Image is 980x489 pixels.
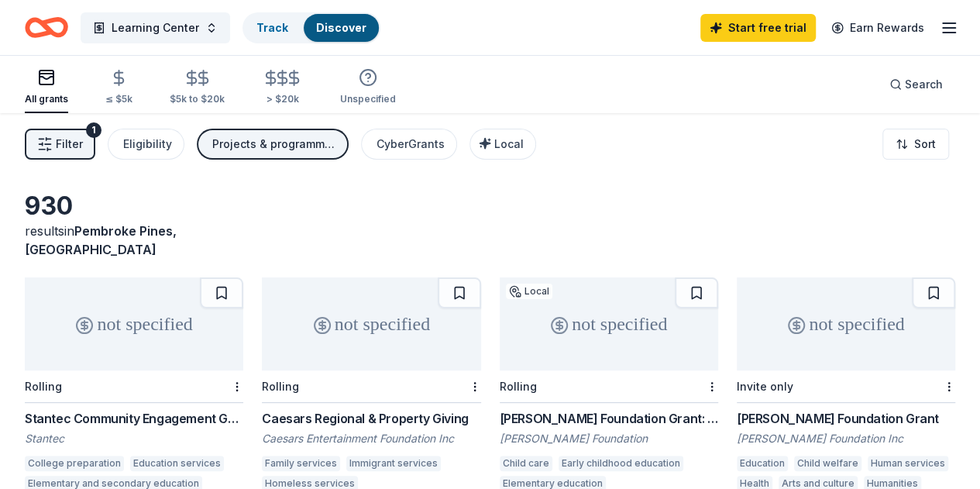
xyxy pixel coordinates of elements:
[25,129,95,160] button: Filter1
[340,62,396,113] button: Unspecified
[25,62,68,113] button: All grants
[130,456,224,471] div: Education services
[25,191,243,222] div: 930
[737,277,955,370] div: not specified
[500,431,718,446] div: [PERSON_NAME] Foundation
[377,135,445,153] div: CyberGrants
[242,12,380,43] button: TrackDiscover
[81,12,230,43] button: Learning Center
[25,277,243,370] div: not specified
[500,277,718,370] div: not specified
[559,456,683,471] div: Early childhood education
[25,409,243,428] div: Stantec Community Engagement Grant
[469,129,536,160] button: Local
[737,409,955,428] div: [PERSON_NAME] Foundation Grant
[25,380,62,393] div: Rolling
[905,75,943,94] span: Search
[262,409,480,428] div: Caesars Regional & Property Giving
[170,63,225,113] button: $5k to $20k
[262,431,480,446] div: Caesars Entertainment Foundation Inc
[506,284,552,299] div: Local
[25,9,68,46] a: Home
[25,93,68,105] div: All grants
[112,19,199,37] span: Learning Center
[262,63,303,113] button: > $20k
[86,122,101,138] div: 1
[914,135,936,153] span: Sort
[700,14,816,42] a: Start free trial
[262,93,303,105] div: > $20k
[346,456,441,471] div: Immigrant services
[256,21,288,34] a: Track
[25,456,124,471] div: College preparation
[822,14,934,42] a: Earn Rewards
[108,129,184,160] button: Eligibility
[56,135,83,153] span: Filter
[197,129,349,160] button: Projects & programming, General operations, Education, Training and capacity building, Capital
[794,456,861,471] div: Child welfare
[316,21,366,34] a: Discover
[737,380,793,393] div: Invite only
[25,431,243,446] div: Stantec
[737,431,955,446] div: [PERSON_NAME] Foundation Inc
[262,456,340,471] div: Family services
[882,129,949,160] button: Sort
[500,380,537,393] div: Rolling
[25,222,243,259] div: results
[500,456,552,471] div: Child care
[170,93,225,105] div: $5k to $20k
[494,137,524,150] span: Local
[737,456,788,471] div: Education
[361,129,457,160] button: CyberGrants
[105,93,132,105] div: ≤ $5k
[868,456,948,471] div: Human services
[212,135,336,153] div: Projects & programming, General operations, Education, Training and capacity building, Capital
[123,135,172,153] div: Eligibility
[262,277,480,370] div: not specified
[25,223,177,257] span: in
[877,69,955,100] button: Search
[105,63,132,113] button: ≤ $5k
[340,93,396,105] div: Unspecified
[262,380,299,393] div: Rolling
[500,409,718,428] div: [PERSON_NAME] Foundation Grant: [US_STATE]
[25,223,177,257] span: Pembroke Pines, [GEOGRAPHIC_DATA]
